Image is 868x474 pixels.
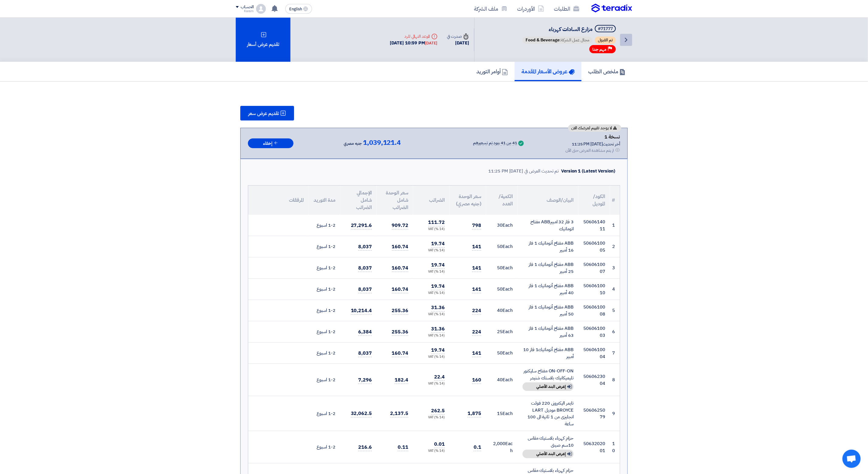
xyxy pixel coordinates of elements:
span: 32,062.5 [351,410,372,417]
div: (14 %) VAT [418,227,445,232]
a: ملف الشركة [469,2,512,16]
td: 4 [610,279,620,300]
div: الموعد النهائي للرد [390,33,437,40]
div: (14 %) VAT [418,312,445,317]
div: (14 %) VAT [418,354,445,360]
span: 224 [472,307,481,315]
td: Each [486,236,518,257]
td: 5063202001 [578,431,610,463]
span: 19.74 [431,283,445,290]
div: تايمر اليكترونى 220 فولت BROYCE موديل LART انجليزى من 1 ثانية الى 100 ساعة [523,400,574,427]
div: الحساب [241,5,254,10]
span: 6,384 [358,328,372,336]
div: ABB مفتاح أتوماتيك1 فاز 10 أمبير [523,346,574,360]
span: 0.01 [434,441,445,448]
td: 1-2 اسبوع [309,364,340,396]
div: صدرت في [447,33,469,40]
span: 160.74 [392,264,408,272]
div: نسخة 1 [565,133,620,141]
td: 9 [610,396,620,431]
th: الإجمالي شامل الضرائب [340,186,377,215]
span: 8,037 [358,286,372,293]
div: (14 %) VAT [418,415,445,420]
div: دردشة مفتوحة [842,450,861,468]
td: Each [486,279,518,300]
div: ABB مفتاح أتوماتيك 1 فاز 40 أمبير [523,282,574,296]
td: 5060623004 [578,364,610,396]
a: عروض الأسعار المقدمة [515,62,582,81]
td: 5 [610,300,620,321]
td: 1-2 اسبوع [309,431,340,463]
div: (14 %) VAT [418,269,445,274]
img: Teradix logo [592,4,632,13]
span: 182.4 [395,376,408,384]
span: 0.11 [398,444,408,451]
td: 6 [610,321,620,343]
th: الكمية/العدد [486,186,518,215]
span: 31.36 [431,325,445,333]
span: 216.6 [358,444,372,451]
div: [DATE] [425,40,437,46]
td: 10 [610,431,620,463]
span: 50 [497,286,503,292]
td: 3 [610,257,620,279]
div: ABB مفتاح أتوماتيك 1 فاز 25 أمبير [523,261,574,275]
h5: ملخص الطلب [588,68,626,75]
div: ABB مفتاح أتوماتيك 1 فاز 63 أمبير [523,325,574,339]
span: 2,000 [493,440,506,447]
td: 7 [610,343,620,364]
h5: مزارع السادات كهرباء [521,25,617,33]
div: لم يتم مشاهدة العرض حتى الآن [565,147,614,154]
span: 15 [497,410,503,417]
div: [DATE] 10:59 PM [390,40,437,47]
span: 111.72 [428,219,445,226]
td: 1-2 اسبوع [309,343,340,364]
span: 10,214.4 [351,307,372,315]
span: 141 [472,350,481,357]
td: 1-2 اسبوع [309,300,340,321]
td: 5060614011 [578,215,610,236]
span: 50 [497,350,503,356]
th: سعر الوحدة (جنيه مصري) [450,186,486,215]
span: 19.74 [431,261,445,269]
th: # [610,186,620,215]
td: 1-2 اسبوع [309,236,340,257]
div: تقديم عرض أسعار [236,18,290,62]
a: الطلبات [549,2,584,16]
span: لا يوجد تقييم لعرضك الان [571,126,612,130]
div: أخر تحديث [DATE] 11:25 PM [565,141,620,147]
span: 255.36 [392,328,408,336]
td: Each [486,300,518,321]
td: 1 [610,215,620,236]
div: ON-OFF-ON مفتاح سليكتور تليميكانيك بلاستك شنيدر [523,368,574,381]
span: 2,137.5 [390,410,408,417]
span: 141 [472,264,481,272]
td: 1-2 اسبوع [309,321,340,343]
div: [DATE] [447,40,469,47]
td: 1-2 اسبوع [309,279,340,300]
div: ABB مفتاح أتوماتيك 1 فاز 50 أمبير [523,304,574,317]
span: 31.36 [431,304,445,312]
span: 798 [472,222,481,229]
span: 255.36 [392,307,408,315]
td: 5060610007 [578,257,610,279]
div: إعرض البند الأصلي [523,382,574,391]
span: English [289,7,302,11]
td: 5060625079 [578,396,610,431]
button: English [285,4,312,14]
span: 1,039,121.4 [363,139,401,146]
span: 8,037 [358,264,372,272]
div: ABB مفتاح أتوماتيك 1 فاز 16 أمبير [523,240,574,253]
h5: أوامر التوريد [476,68,508,75]
td: Each [486,364,518,396]
span: تم القبول [595,37,616,44]
div: تم تحديث العرض في [DATE] 11:25 PM [489,168,559,175]
span: مزارع السادات كهرباء [549,25,592,33]
div: 3 فاز 32 امبيرABB مفتاح اتوماتيك [523,218,574,232]
div: #71777 [598,27,613,31]
td: Each [486,343,518,364]
div: Version 1 (Latest Version) [561,168,615,175]
button: تقديم عرض سعر [240,106,294,120]
td: 1-2 اسبوع [309,215,340,236]
span: 7,296 [358,376,372,384]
